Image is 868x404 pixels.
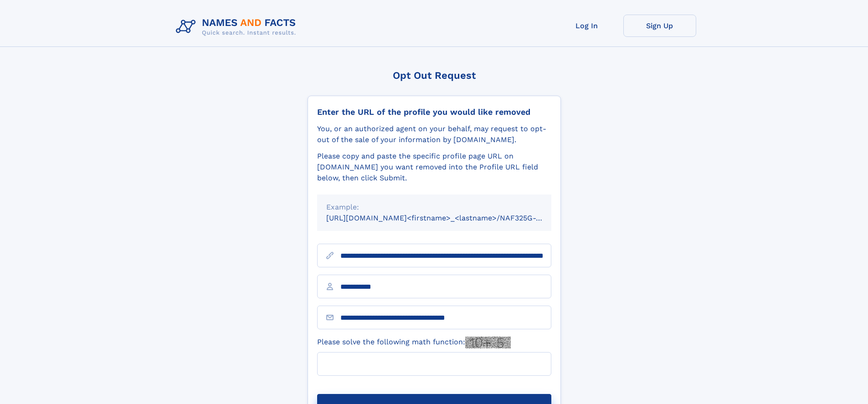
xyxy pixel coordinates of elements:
[623,15,696,37] a: Sign Up
[317,151,551,184] div: Please copy and paste the specific profile page URL on [DOMAIN_NAME] you want removed into the Pr...
[326,202,542,213] div: Example:
[317,123,551,145] div: You, or an authorized agent on your behalf, may request to opt-out of the sale of your informatio...
[308,70,561,81] div: Opt Out Request
[317,337,511,348] label: Please solve the following math function:
[172,15,303,39] img: Logo Names and Facts
[317,107,551,117] div: Enter the URL of the profile you would like removed
[550,15,623,37] a: Log In
[326,214,569,222] small: [URL][DOMAIN_NAME]<firstname>_<lastname>/NAF325G-xxxxxxxx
